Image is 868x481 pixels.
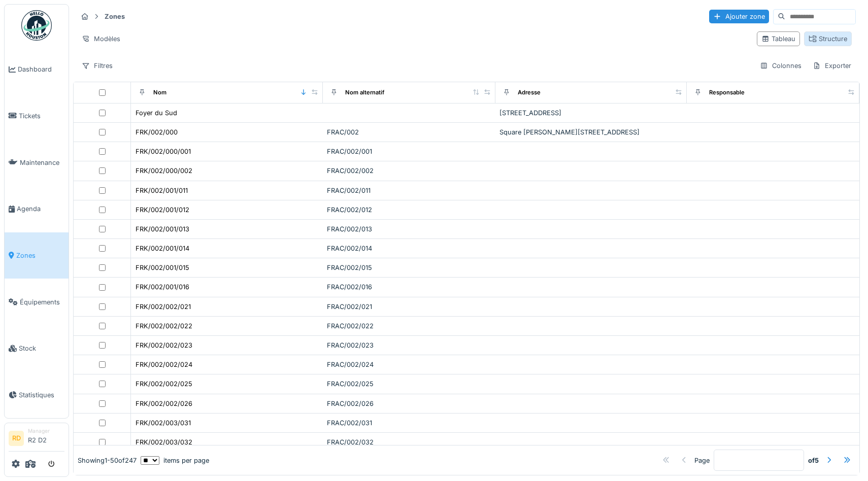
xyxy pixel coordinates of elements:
[327,360,491,369] div: FRAC/002/024
[136,244,189,253] div: FRK/002/001/014
[19,390,64,400] span: Statistiques
[136,418,191,428] div: FRK/002/003/031
[136,302,191,312] div: FRK/002/002/021
[327,340,491,350] div: FRAC/002/023
[78,455,137,465] div: Showing 1 - 50 of 247
[77,31,125,46] div: Modèles
[327,244,491,253] div: FRAC/002/014
[327,224,491,234] div: FRAC/002/013
[327,437,491,447] div: FRAC/002/032
[499,108,683,118] div: [STREET_ADDRESS]
[18,64,64,74] span: Dashboard
[327,186,491,195] div: FRAC/002/011
[327,302,491,312] div: FRAC/002/021
[709,88,745,97] div: Responsable
[136,166,192,176] div: FRK/002/000/002
[709,10,769,23] div: Ajouter zone
[17,204,64,214] span: Agenda
[136,263,189,272] div: FRK/002/001/015
[5,93,69,140] a: Tickets
[755,58,806,73] div: Colonnes
[28,427,64,449] li: R2 D2
[5,46,69,93] a: Dashboard
[5,139,69,186] a: Maintenance
[136,147,191,156] div: FRK/002/000/001
[136,379,192,389] div: FRK/002/002/025
[20,158,64,167] span: Maintenance
[518,88,541,97] div: Adresse
[136,186,188,195] div: FRK/002/001/011
[5,325,69,372] a: Stock
[153,88,166,97] div: Nom
[809,34,847,44] div: Structure
[136,108,177,118] div: Foyer du Sud
[808,58,856,73] div: Exporter
[808,455,819,465] strong: of 5
[20,297,64,307] span: Équipements
[136,437,192,447] div: FRK/002/003/032
[136,205,189,215] div: FRK/002/001/012
[28,427,64,435] div: Manager
[327,263,491,272] div: FRAC/002/015
[5,232,69,279] a: Zones
[345,88,384,97] div: Nom alternatif
[21,10,52,41] img: Badge_color-CXgf-gQk.svg
[136,360,192,369] div: FRK/002/002/024
[16,251,64,260] span: Zones
[5,372,69,419] a: Statistiques
[19,111,64,121] span: Tickets
[327,205,491,215] div: FRAC/002/012
[136,321,192,331] div: FRK/002/002/022
[19,343,64,353] span: Stock
[327,127,491,137] div: FRAC/002
[327,399,491,408] div: FRAC/002/026
[77,58,117,73] div: Filtres
[136,399,192,408] div: FRK/002/002/026
[327,321,491,331] div: FRAC/002/022
[136,282,189,292] div: FRK/002/001/016
[9,431,24,446] li: RD
[694,455,710,465] div: Page
[761,34,795,44] div: Tableau
[327,166,491,176] div: FRAC/002/002
[136,127,178,137] div: FRK/002/000
[327,379,491,389] div: FRAC/002/025
[499,127,683,137] div: Square [PERSON_NAME][STREET_ADDRESS]
[327,418,491,428] div: FRAC/002/031
[327,282,491,292] div: FRAC/002/016
[101,12,129,21] strong: Zones
[5,186,69,232] a: Agenda
[141,455,209,465] div: items per page
[327,147,491,156] div: FRAC/002/001
[136,340,192,350] div: FRK/002/002/023
[5,279,69,325] a: Équipements
[136,224,189,234] div: FRK/002/001/013
[9,427,64,452] a: RD ManagerR2 D2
